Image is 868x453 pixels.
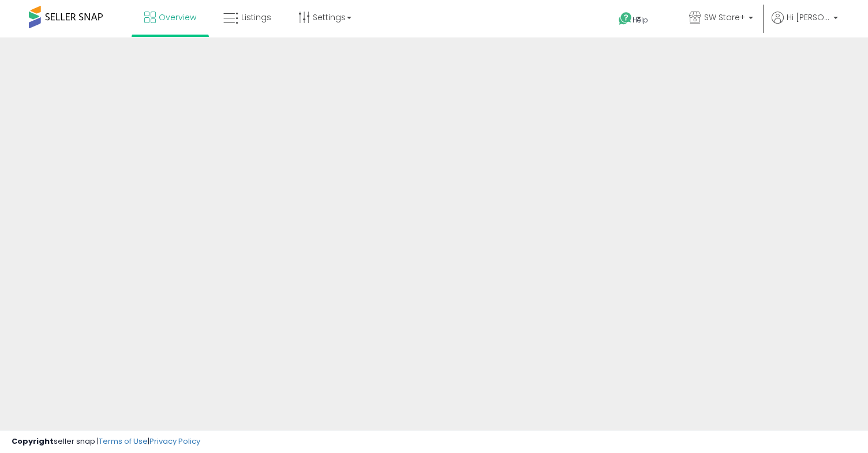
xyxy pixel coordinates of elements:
a: Help [609,3,671,37]
span: Listings [241,12,271,23]
i: Get Help [618,12,633,26]
a: Hi [PERSON_NAME] [772,12,838,37]
div: seller snap | | [12,436,200,447]
span: SW Store+ [704,12,745,23]
a: Privacy Policy [149,436,200,447]
span: Help [633,15,648,25]
strong: Copyright [12,436,54,447]
span: Hi [PERSON_NAME] [787,12,830,23]
span: Overview [159,12,196,23]
a: Terms of Use [99,436,148,447]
